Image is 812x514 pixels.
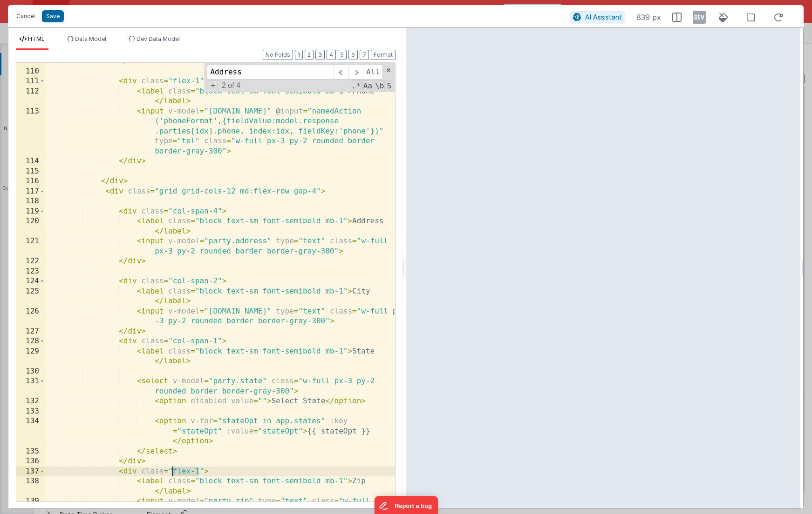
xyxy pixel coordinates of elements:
[16,307,45,327] div: 126
[363,65,383,80] span: Alt-Enter
[16,367,45,377] div: 130
[362,80,373,91] span: CaseSensitive Search
[360,50,369,60] button: 7
[16,456,45,467] div: 136
[16,447,45,457] div: 135
[136,35,180,42] span: Dev Data Model
[16,336,45,347] div: 128
[295,50,303,60] button: 1
[338,50,347,60] button: 5
[371,50,396,60] button: Format
[585,13,622,21] span: AI Assistant
[16,327,45,337] div: 127
[16,467,45,477] div: 137
[327,50,336,60] button: 4
[348,50,358,60] button: 6
[16,276,45,287] div: 124
[16,107,45,157] div: 113
[16,256,45,267] div: 122
[218,81,244,90] span: 2 of 4
[16,76,45,87] div: 111
[16,376,45,396] div: 131
[16,407,45,417] div: 133
[16,476,45,496] div: 138
[16,396,45,407] div: 132
[263,50,293,60] button: No Folds
[12,10,40,23] button: Cancel
[16,416,45,447] div: 134
[16,216,45,236] div: 120
[16,176,45,187] div: 116
[16,287,45,307] div: 125
[636,12,661,23] span: 839 px
[16,87,45,107] div: 112
[570,11,625,23] button: AI Assistant
[16,236,45,256] div: 121
[386,80,392,91] span: Search In Selection
[16,187,45,197] div: 117
[208,80,218,90] span: Toggel Replace mode
[16,347,45,367] div: 129
[16,67,45,77] div: 110
[16,207,45,217] div: 119
[16,167,45,177] div: 115
[16,156,45,167] div: 114
[42,10,64,22] button: Save
[305,50,314,60] button: 2
[351,80,362,91] span: RegExp Search
[315,50,325,60] button: 3
[75,35,106,42] span: Data Model
[374,80,385,91] span: Whole Word Search
[207,65,334,80] input: Search for
[16,196,45,207] div: 118
[28,35,45,42] span: HTML
[16,267,45,277] div: 123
